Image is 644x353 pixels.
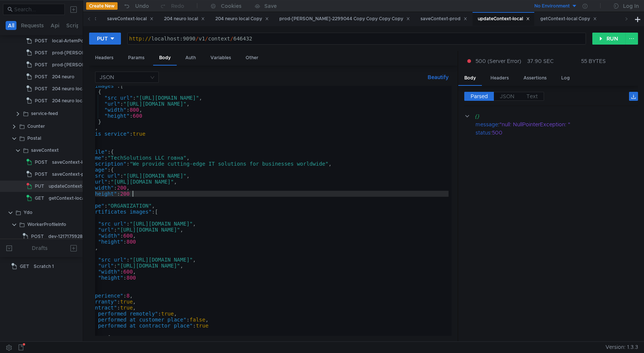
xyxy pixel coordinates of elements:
span: POST [31,231,44,242]
div: status [476,129,490,137]
div: Undo [135,1,149,10]
div: "null: NullPointerException: " [499,120,629,129]
div: Log [555,71,576,85]
div: Params [122,51,151,65]
button: Create New [86,2,118,10]
div: Redo [171,1,184,10]
div: prod-[PERSON_NAME]-2483329 [52,47,124,58]
span: POST [35,59,48,70]
div: dev-1217175928 [48,231,82,242]
button: Api [48,21,62,30]
div: Log In [623,1,639,10]
div: Headers [484,71,515,85]
span: 500 (Server Error) [476,57,521,65]
span: Text [526,93,538,100]
div: saveContext-local [52,157,92,168]
div: Auth [179,51,202,65]
input: Search... [14,5,60,13]
span: Version: 1.3.3 [605,342,638,353]
div: 500 [492,129,629,137]
div: prod-[PERSON_NAME]-2483329 Copy [52,59,137,70]
button: PUT [89,33,121,45]
div: Scratch 1 [34,261,54,272]
div: Postal [27,133,41,144]
div: Variables [204,51,237,65]
div: updateContext-local [478,15,530,23]
div: 37.90 SEC [527,58,554,64]
span: GET [35,193,44,204]
div: updateContext-local [49,181,94,192]
div: 204 neuro local Copy [52,95,99,106]
div: Ydo [24,207,33,218]
div: 204 neuro local [52,83,86,94]
div: No Environment [534,3,570,10]
span: POST [35,169,48,180]
div: service-feed [31,108,58,119]
button: RUN [592,33,626,45]
span: POST [35,71,48,82]
div: saveContext-local [107,15,154,23]
span: POST [35,47,48,58]
div: getContext-local Copy [540,15,597,23]
span: POST [35,157,48,168]
span: Parsed [471,93,488,100]
span: PUT [35,181,44,192]
div: Assertions [517,71,553,85]
div: prod-[PERSON_NAME]-2299044 Copy Copy Copy Copy [279,15,410,23]
span: GET [20,261,29,272]
div: 204 neuro local Copy [215,15,269,23]
div: saveContext-prod [420,15,467,23]
div: PUT [97,34,108,43]
div: Other [240,51,264,65]
div: WorkerProfileInfo [27,219,66,230]
button: All [6,21,16,30]
div: {} [475,112,628,120]
div: Counter [27,121,45,132]
span: POST [35,83,48,94]
div: Headers [89,51,119,65]
div: : [476,129,638,137]
div: message [476,120,498,129]
div: 55 BYTES [581,58,606,64]
button: Requests [19,21,46,30]
div: Drafts [32,244,48,253]
button: Scripts [64,21,86,30]
div: Body [458,71,482,86]
div: getContext-local Copy [49,193,98,204]
button: Beautify [425,73,452,82]
span: POST [35,95,48,106]
div: Save [264,3,277,9]
button: Redo [154,0,189,12]
div: 204 neuro local [164,15,205,23]
div: 204 neuro [52,71,75,82]
span: JSON [500,93,514,100]
div: saveContext-prod [52,169,92,180]
button: Undo [118,0,154,12]
div: saveContext [31,145,59,156]
div: Body [153,51,177,66]
div: : [476,120,638,129]
div: local-ArtemPolyakov-236179 [52,35,116,46]
div: Cookies [221,1,241,10]
span: POST [35,35,48,46]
